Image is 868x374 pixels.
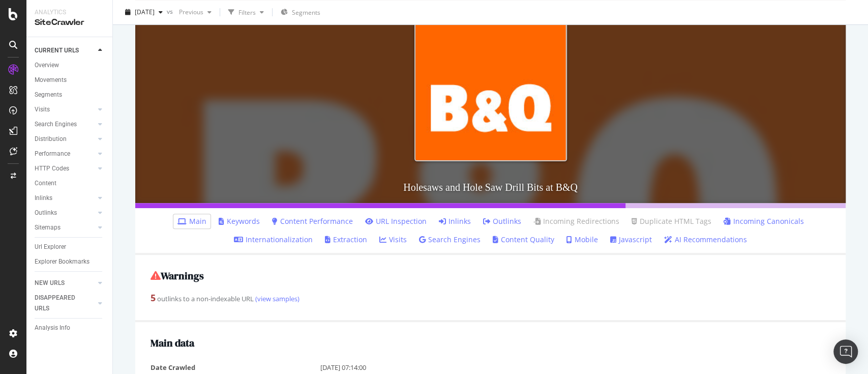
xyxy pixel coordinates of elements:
[379,235,407,245] a: Visits
[35,178,105,189] a: Content
[234,235,313,245] a: Internationalization
[35,104,95,115] a: Visits
[121,4,167,20] button: [DATE]
[35,149,70,159] div: Performance
[833,339,858,364] div: Open Intercom Messenger
[35,75,67,85] div: Movements
[135,171,846,203] h3: Holesaws and Hole Saw Drill Bits at B&Q
[35,149,95,159] a: Performance
[35,134,95,145] a: Distribution
[35,178,56,189] div: Content
[272,216,353,226] a: Content Performance
[724,216,804,226] a: Incoming Canonicals
[224,4,268,20] button: Filters
[35,222,95,233] a: Sitemaps
[292,8,320,17] span: Segments
[35,75,105,85] a: Movements
[177,216,206,226] a: Main
[610,235,652,245] a: Javascript
[167,7,175,15] span: vs
[325,235,367,245] a: Extraction
[419,235,481,245] a: Search Engines
[632,216,711,226] a: Duplicate HTML Tags
[35,119,95,130] a: Search Engines
[35,60,59,71] div: Overview
[35,90,62,100] div: Segments
[35,323,105,333] a: Analysis Info
[35,278,95,289] a: NEW URLS
[277,4,324,20] button: Segments
[35,222,61,233] div: Sitemaps
[35,8,104,17] div: Analytics
[493,235,554,245] a: Content Quality
[219,216,260,226] a: Keywords
[175,4,216,20] button: Previous
[35,163,69,174] div: HTTP Codes
[35,293,95,314] a: DISAPPEARED URLS
[254,294,300,303] a: (view samples)
[35,17,104,28] div: SiteCrawler
[35,134,67,145] div: Distribution
[35,256,89,267] div: Explorer Bookmarks
[35,90,105,100] a: Segments
[566,235,598,245] a: Mobile
[35,104,50,115] div: Visits
[35,60,105,71] a: Overview
[35,45,79,56] div: CURRENT URLS
[35,193,52,204] div: Inlinks
[664,235,747,245] a: AI Recommendations
[135,8,155,16] span: 2025 Sep. 26th
[35,293,86,314] div: DISAPPEARED URLS
[35,278,65,289] div: NEW URLS
[151,270,830,281] h2: Warnings
[151,292,156,304] strong: 5
[35,208,95,218] a: Outlinks
[151,292,830,305] div: outlinks to a non-indexable URL
[35,193,95,204] a: Inlinks
[35,242,66,252] div: Url Explorer
[483,216,521,226] a: Outlinks
[533,216,619,226] a: Incoming Redirections
[35,242,105,252] a: Url Explorer
[439,216,471,226] a: Inlinks
[151,337,830,349] h2: Main data
[365,216,427,226] a: URL Inspection
[414,9,567,161] img: Holesaws and Hole Saw Drill Bits at B&Q
[238,8,256,16] div: Filters
[35,208,57,218] div: Outlinks
[35,256,105,267] a: Explorer Bookmarks
[35,323,70,333] div: Analysis Info
[175,8,203,16] span: Previous
[35,45,95,56] a: CURRENT URLS
[35,119,77,130] div: Search Engines
[35,163,95,174] a: HTTP Codes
